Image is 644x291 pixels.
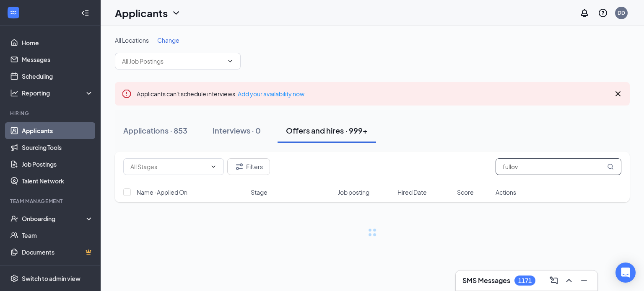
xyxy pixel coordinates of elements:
a: Talent Network [22,173,93,189]
div: Reporting [22,89,94,97]
svg: QuestionInfo [598,8,608,18]
span: Stage [251,188,267,196]
span: Change [157,36,179,44]
input: All Job Postings [122,57,223,66]
input: All Stages [130,162,207,171]
svg: ComposeMessage [549,276,559,286]
div: Interviews · 0 [213,125,261,136]
span: Name · Applied On [137,188,187,196]
div: Team Management [10,198,92,205]
span: Actions [496,188,516,196]
svg: ChevronDown [171,8,181,18]
div: Applications · 853 [123,125,187,136]
h1: Applicants [115,6,168,20]
svg: WorkstreamLogo [9,8,18,17]
div: Open Intercom Messenger [615,263,636,283]
svg: Error [122,89,132,99]
a: Messages [22,51,93,68]
button: Minimize [577,274,591,287]
a: Applicants [22,122,93,139]
svg: Minimize [579,276,589,286]
div: Hiring [10,110,92,117]
svg: Settings [10,274,18,283]
button: Filter Filters [227,158,270,175]
svg: Filter [234,162,244,172]
svg: ChevronDown [210,163,217,170]
div: Onboarding [22,214,86,223]
span: Score [457,188,474,196]
span: Hired Date [397,188,427,196]
a: Team [22,227,93,244]
div: DD [618,9,625,16]
div: Offers and hires · 999+ [286,125,368,136]
svg: ChevronUp [564,276,574,286]
a: Home [22,34,93,51]
a: Job Postings [22,156,93,173]
div: 1171 [518,277,532,284]
svg: Analysis [10,89,18,97]
a: Sourcing Tools [22,139,93,156]
span: Job posting [338,188,369,196]
a: DocumentsCrown [22,244,93,260]
h3: SMS Messages [462,276,510,285]
svg: Cross [613,89,623,99]
input: Search in offers and hires [496,158,621,175]
svg: Notifications [579,8,589,18]
span: All Locations [115,36,149,44]
a: Scheduling [22,68,93,85]
svg: UserCheck [10,214,18,223]
svg: Collapse [81,9,89,17]
button: ChevronUp [562,274,576,287]
button: ComposeMessage [547,274,561,287]
svg: MagnifyingGlass [607,163,614,170]
span: Applicants can't schedule interviews. [137,90,304,98]
a: SurveysCrown [22,260,93,277]
svg: ChevronDown [227,58,234,64]
div: Switch to admin view [22,274,80,283]
a: Add your availability now [238,90,304,98]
